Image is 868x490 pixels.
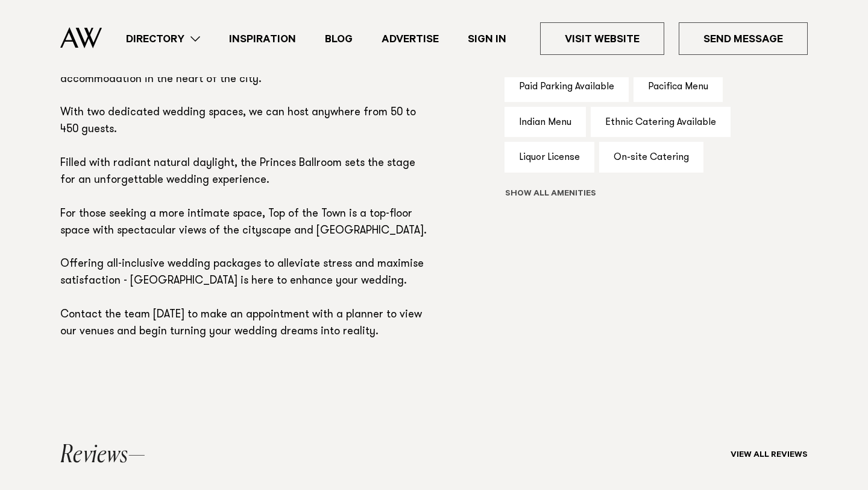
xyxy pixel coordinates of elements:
p: Designed to impress, [GEOGRAPHIC_DATA] is a luxe wedding venue and accommodation in the heart of ... [60,55,427,341]
h2: Reviews [60,444,145,468]
div: Pacifica Menu [634,71,723,102]
a: Send Message [679,22,808,55]
img: Auckland Weddings Logo [60,27,102,48]
div: On-site Catering [599,142,703,173]
a: Sign In [453,31,521,47]
div: Indian Menu [505,107,586,138]
div: Ethnic Catering Available [591,107,731,138]
a: Directory [112,31,215,47]
a: Advertise [367,31,453,47]
div: Paid Parking Available [505,71,629,102]
a: View all reviews [731,451,808,460]
a: Blog [310,31,367,47]
a: Visit Website [540,22,664,55]
div: Liquor License [505,142,594,173]
a: Inspiration [215,31,310,47]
